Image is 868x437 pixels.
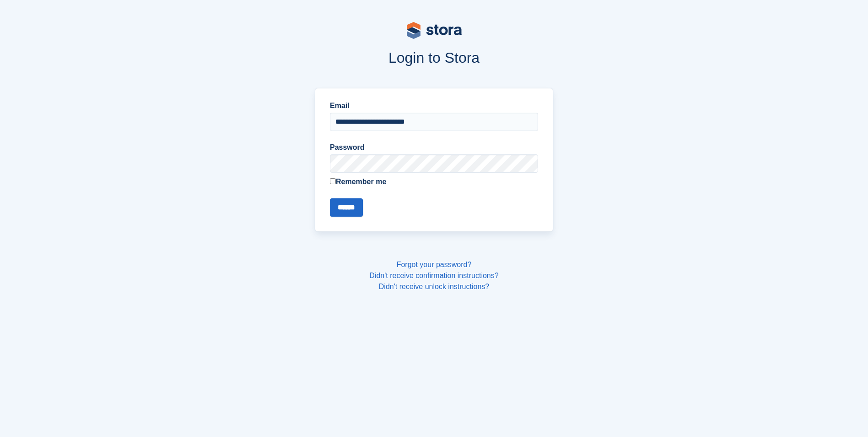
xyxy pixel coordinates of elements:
[330,100,538,111] label: Email
[330,178,336,184] input: Remember me
[407,22,462,39] img: stora-logo-53a41332b3708ae10de48c4981b4e9114cc0af31d8433b30ea865607fb682f29.svg
[397,261,472,268] a: Forgot your password?
[379,283,489,290] a: Didn't receive unlock instructions?
[369,272,498,279] a: Didn't receive confirmation instructions?
[330,142,538,153] label: Password
[330,176,538,187] label: Remember me
[140,49,728,66] h1: Login to Stora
